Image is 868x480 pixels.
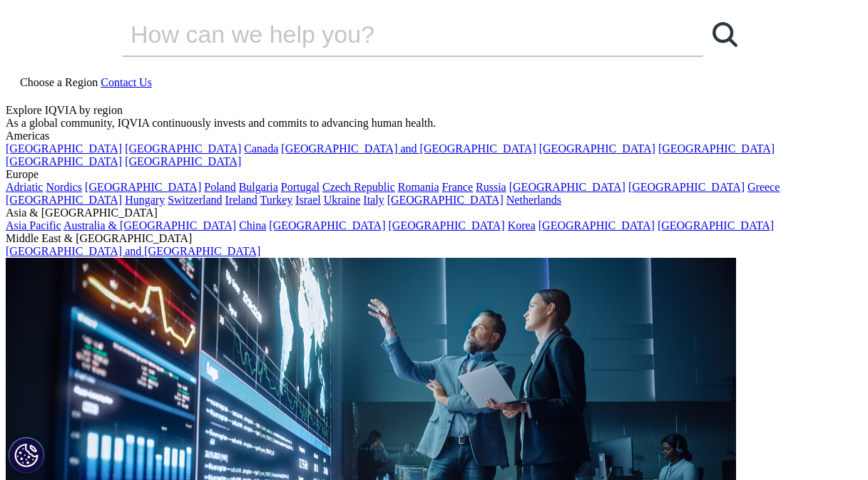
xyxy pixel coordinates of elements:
a: [GEOGRAPHIC_DATA] [6,155,122,167]
span: Choose a Region [20,76,98,88]
a: Hungary [125,194,165,206]
a: Netherlands [506,194,561,206]
a: [GEOGRAPHIC_DATA] [538,219,655,231]
a: [GEOGRAPHIC_DATA] [389,219,505,231]
div: Middle East & [GEOGRAPHIC_DATA] [6,232,862,245]
a: [GEOGRAPHIC_DATA] and [GEOGRAPHIC_DATA] [6,245,260,257]
a: [GEOGRAPHIC_DATA] [658,142,775,155]
a: [GEOGRAPHIC_DATA] [539,142,655,155]
button: Cookies Settings [9,437,44,473]
div: Europe [6,168,862,181]
svg: Search [713,22,737,47]
a: [GEOGRAPHIC_DATA] [658,219,774,231]
a: China [239,219,266,231]
a: France [442,181,474,193]
a: Bulgaria [239,181,278,193]
a: [GEOGRAPHIC_DATA] [6,194,122,206]
a: Korea [508,219,536,231]
a: Nordics [46,181,82,193]
a: [GEOGRAPHIC_DATA] [6,142,122,155]
a: [GEOGRAPHIC_DATA] [628,181,745,193]
a: Australia & [GEOGRAPHIC_DATA] [63,219,236,231]
a: Adriatic [6,181,43,193]
a: [GEOGRAPHIC_DATA] [125,155,241,167]
a: [GEOGRAPHIC_DATA] [125,142,241,155]
div: As a global community, IQVIA continuously invests and commits to advancing human health. [6,117,862,130]
a: Ireland [225,194,257,206]
div: Asia & [GEOGRAPHIC_DATA] [6,207,862,219]
a: Canada [244,142,278,155]
input: Search [122,13,663,56]
a: Russia [476,181,506,193]
a: [GEOGRAPHIC_DATA] [85,181,201,193]
a: Asia Pacific [6,219,61,231]
a: Search [703,13,746,56]
div: Explore IQVIA by region [6,104,862,117]
a: Contact Us [101,76,152,88]
a: [GEOGRAPHIC_DATA] [387,194,504,206]
a: Italy [363,194,384,206]
a: [GEOGRAPHIC_DATA] [509,181,626,193]
a: Romania [398,181,439,193]
a: Greece [747,181,780,193]
a: [GEOGRAPHIC_DATA] and [GEOGRAPHIC_DATA] [281,142,536,155]
a: Ukraine [324,194,361,206]
a: Poland [204,181,235,193]
a: Czech Republic [322,181,395,193]
div: Americas [6,130,862,142]
a: Portugal [281,181,320,193]
a: Switzerland [168,194,222,206]
a: Israel [295,194,321,206]
a: Turkey [260,194,293,206]
a: [GEOGRAPHIC_DATA] [269,219,385,231]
